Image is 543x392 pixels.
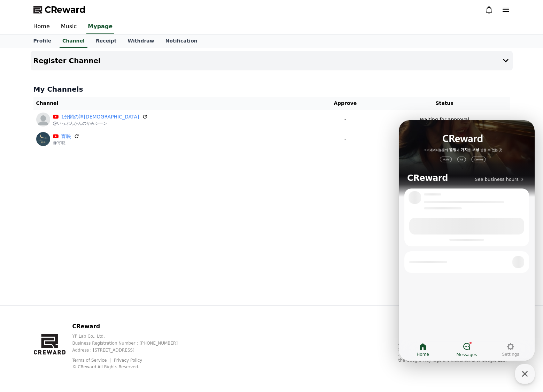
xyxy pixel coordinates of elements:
p: @いっぷんかんのかみシーン [53,121,148,126]
p: CReward [72,322,189,331]
th: Approve [311,97,379,110]
p: YP Lab Co., Ltd. [72,333,189,339]
a: Music [55,20,83,34]
a: Mypage [86,20,114,34]
a: 1分間の神[DEMOGRAPHIC_DATA] [61,113,139,121]
p: © CReward All Rights Reserved. [72,364,189,370]
a: Notification [160,34,203,48]
a: 宵映 [61,133,71,140]
img: 1分間の神シーン [36,113,50,126]
img: 宵映 [36,132,50,146]
a: Channel [60,34,87,48]
h4: Register Channel [33,57,101,64]
p: - [314,116,377,123]
iframe: Channel chat [399,120,535,361]
p: Waiting for approval [420,116,469,123]
p: Address : [STREET_ADDRESS] [72,347,189,353]
p: @宵映 [53,140,79,146]
a: Home [28,20,55,34]
a: Terms of Service [72,358,112,363]
p: Business Registration Number : [PHONE_NUMBER] [72,340,189,346]
p: App Store, iCloud, iCloud Drive, and iTunes Store are service marks of Apple Inc., registered in ... [398,341,510,363]
a: Privacy Policy [114,358,142,363]
p: - [314,136,377,143]
th: Status [379,97,510,110]
h4: My Channels [33,84,510,94]
th: Channel [33,97,311,110]
span: CReward [45,4,86,15]
a: Withdraw [122,34,160,48]
button: Register Channel [31,51,513,70]
a: CReward [33,4,86,15]
a: Receipt [90,34,122,48]
a: Profile [28,34,57,48]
